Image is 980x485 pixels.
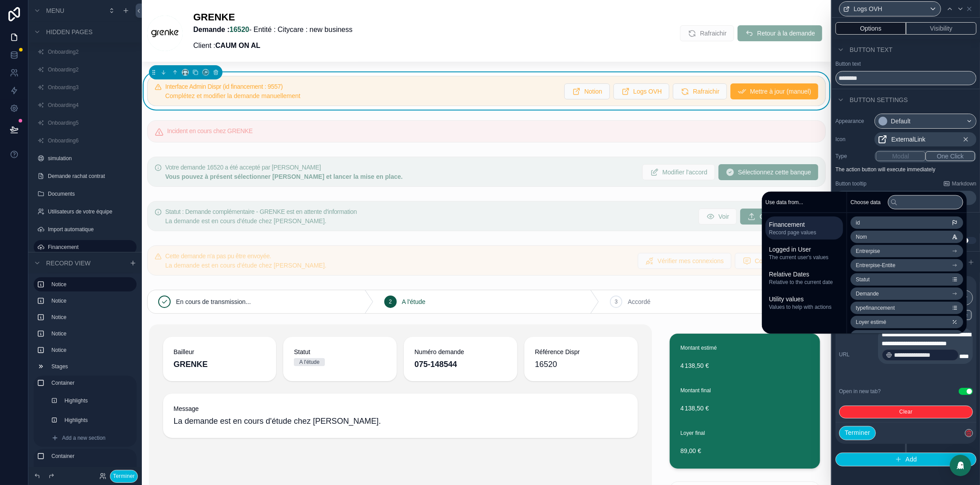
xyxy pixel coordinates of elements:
span: Values to help with actions [769,304,839,311]
label: Appearance [836,118,871,125]
label: Notice [51,347,129,354]
label: URL [839,351,875,358]
span: Complétez et modifier la demande manuellement [165,92,301,99]
p: - Entité : Citycare : new business [193,24,352,35]
label: Documents [48,190,131,197]
label: Type [836,153,871,160]
span: Logs OVH [854,4,882,13]
p: Client : [193,40,352,51]
span: Use data from... [765,198,803,205]
p: The action button will execute immediately [836,166,976,173]
label: simulation [48,155,131,162]
button: Mettre à jour (manuel) [730,83,818,99]
h1: GRENKE [193,11,352,24]
label: Demande rachat contrat [48,173,131,180]
span: Rafraichir [693,87,719,96]
label: Import automatique [48,226,131,233]
button: Clear [839,406,973,418]
span: ExternalLink [891,135,925,144]
a: Markdown [943,180,976,187]
div: scrollable content [28,273,142,467]
button: Options [836,22,906,35]
label: Container [51,379,129,386]
span: Add [906,456,917,464]
span: Choose data [851,198,881,205]
label: Highlights [64,397,128,404]
span: Logs OVH [633,87,662,96]
h5: Interface Admin Dispr (id financement : 9557) [165,83,558,90]
span: Mettre à jour (manuel) [750,87,811,96]
label: Stages [51,363,129,370]
button: Notion [564,83,609,99]
label: Button text [836,60,861,67]
div: scrollable content [878,328,973,364]
label: Notice [51,314,129,321]
label: Utilisateurs de votre équipe [48,208,131,215]
div: Open in new tab? [839,388,881,395]
div: scrollable content [762,213,847,318]
div: Default [891,117,910,126]
div: Complétez et modifier la demande manuellement [165,91,558,100]
label: Onboarding3 [48,84,131,91]
span: Record page values [769,229,839,236]
strong: CAUM ON AL [215,42,261,49]
span: Record view [46,258,90,267]
label: Onboarding5 [48,119,131,126]
button: Visibility [906,22,976,35]
span: Relative Dates [769,270,839,279]
span: The current user's values [769,254,839,261]
button: Default [875,114,976,129]
div: scrollable content [836,191,976,205]
label: Highlights [64,417,128,424]
label: Onboarding2 [48,48,131,55]
label: Onboarding4 [48,102,131,109]
label: Financement [48,244,131,251]
span: Hidden pages [46,28,93,36]
span: Logged in User [769,245,839,254]
label: Container [51,453,129,460]
label: Notice [51,281,129,288]
span: Relative to the current date [769,279,839,286]
span: Menu [46,6,64,15]
a: 16520 [230,26,250,33]
button: Terminer [839,426,876,440]
div: Open Intercom Messenger [950,455,971,476]
span: Financement [769,220,839,229]
label: Notice [51,297,129,304]
span: Button text [850,45,893,54]
label: Onboarding6 [48,137,131,144]
span: Add a new section [62,434,105,442]
label: Onboarding2 [48,66,131,73]
label: Button tooltip [836,180,867,187]
button: Terminer [110,470,138,483]
label: Icon [836,136,871,143]
label: Notice [51,330,129,337]
span: Utility values [769,295,839,304]
strong: Demande : [193,26,249,33]
span: Notion [584,87,602,96]
button: Logs OVH [613,83,670,99]
span: Markdown [952,180,976,187]
button: Add [836,453,976,467]
button: Logs OVH [839,1,941,16]
button: Rafraichir [673,83,727,99]
button: One Click [925,151,975,161]
span: Button settings [850,95,908,104]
